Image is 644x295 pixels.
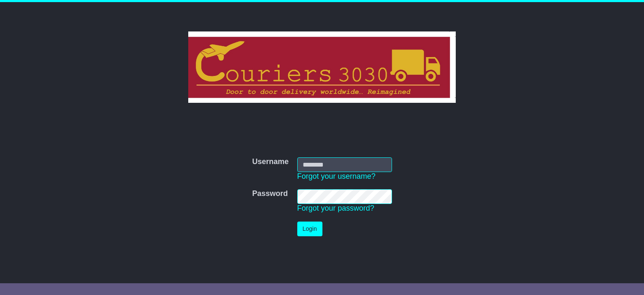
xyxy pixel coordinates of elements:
[297,172,376,180] a: Forgot your username?
[297,204,374,212] a: Forgot your password?
[252,157,288,167] label: Username
[297,222,322,236] button: Login
[252,189,288,198] label: Password
[188,31,456,103] img: Couriers 3030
